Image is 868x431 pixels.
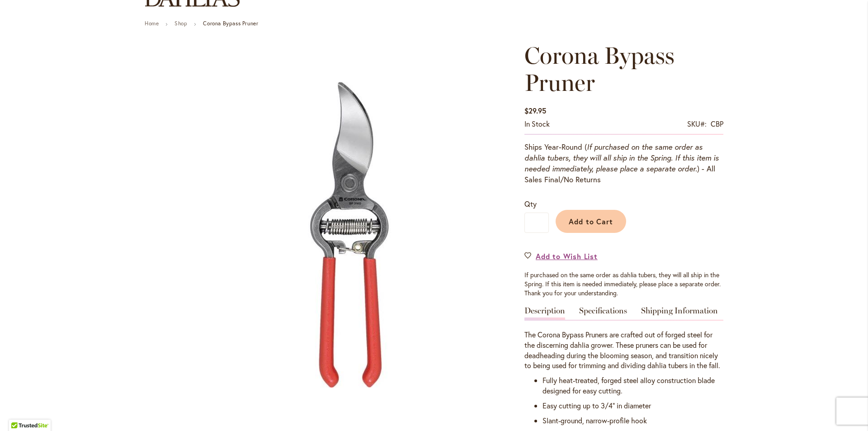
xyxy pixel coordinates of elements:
[524,270,723,298] div: If purchased on the same order as dahlia tubers, they will all ship in the Spring. If this item i...
[203,20,258,27] strong: Corona Bypass Pruner
[536,251,598,261] span: Add to Wish List
[524,41,675,97] span: Corona Bypass Pruner
[687,119,707,128] strong: SKU
[186,42,515,428] div: Corona Bypass Pruner
[524,119,550,129] div: Availability
[524,142,719,173] i: If purchased on the same order as dahlia tubers, they will all ship in the Spring. If this item i...
[524,199,537,208] span: Qty
[186,42,557,428] div: Product Images
[524,106,546,115] span: $29.95
[175,20,187,27] a: Shop
[145,20,159,27] a: Home
[556,210,626,233] button: Add to Cart
[524,142,723,185] p: Ships Year-Round ( ) - All Sales Final/No Returns
[542,375,723,396] li: Fully heat-treated, forged steel alloy construction blade designed for easy cutting.
[579,307,627,320] a: Specifications
[7,399,32,424] iframe: Launch Accessibility Center
[569,217,613,226] span: Add to Cart
[524,330,723,371] p: The Corona Bypass Pruners are crafted out of forged steel for the discerning dahlia grower. These...
[542,416,723,426] li: Slant-ground, narrow-profile hook
[641,307,718,320] a: Shipping Information
[524,119,550,128] span: In stock
[711,119,723,129] div: CBP
[199,82,502,388] img: Corona Bypass Pruner
[542,401,723,411] li: Easy cutting up to 3/4" in diameter
[524,307,565,320] a: Description
[524,251,598,261] a: Add to Wish List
